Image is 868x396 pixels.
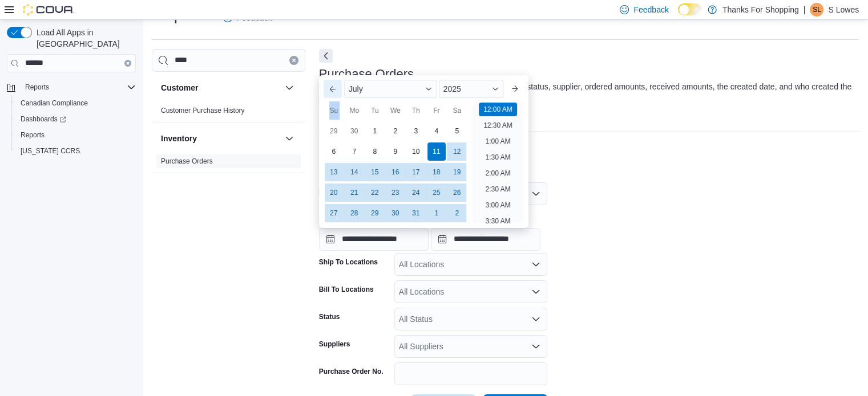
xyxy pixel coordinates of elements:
div: View purchase order summaries. This includes the current status, supplier, ordered amounts, recei... [319,81,853,105]
span: Washington CCRS [16,144,136,158]
button: Reports [2,79,140,95]
li: 12:30 AM [479,119,517,132]
div: day-19 [448,163,466,181]
div: day-25 [427,183,446,202]
div: day-29 [366,204,384,222]
label: Bill To Locations [319,285,374,294]
ul: Time [472,103,524,223]
span: Canadian Compliance [21,99,88,108]
span: Reports [16,128,136,142]
span: Dashboards [16,112,136,126]
span: Customer Purchase History [161,106,245,115]
div: S Lowes [810,3,823,17]
div: day-15 [366,163,384,181]
li: 12:00 AM [479,103,517,116]
div: Inventory [152,154,305,173]
p: Thanks For Shopping [722,3,799,17]
div: day-2 [386,122,405,140]
nav: Complex example [7,75,136,189]
div: day-11 [427,142,446,161]
div: day-20 [325,183,343,202]
div: day-8 [366,142,384,161]
h3: Inventory [161,133,197,144]
input: Dark Mode [678,3,702,15]
label: Status [319,312,340,321]
li: 1:00 AM [481,134,515,148]
div: day-31 [407,204,425,222]
input: Press the down key to enter a popover containing a calendar. Press the escape key to close the po... [319,228,429,251]
span: Dashboards [21,115,66,124]
a: Canadian Compliance [16,96,92,110]
div: day-30 [345,122,364,140]
span: Feedback [633,4,668,15]
span: Reports [21,80,136,94]
div: day-14 [345,163,364,181]
div: day-9 [386,142,405,161]
div: Th [407,101,425,120]
button: Canadian Compliance [11,95,140,111]
span: Reports [21,130,45,140]
button: Open list of options [531,342,540,351]
div: day-4 [427,122,446,140]
div: Customer [152,104,305,122]
div: day-5 [448,122,466,140]
div: day-17 [407,163,425,181]
a: Purchase Orders [161,157,213,165]
button: Previous Month [324,80,342,98]
button: [US_STATE] CCRS [11,143,140,159]
div: day-13 [325,163,343,181]
div: day-22 [366,183,384,202]
div: Tu [366,101,384,120]
div: day-7 [345,142,364,161]
div: Sa [448,101,466,120]
label: Purchase Order No. [319,367,383,376]
h3: Purchase Orders [319,67,414,81]
h3: Customer [161,82,198,93]
div: Button. Open the month selector. July is currently selected. [344,80,437,98]
span: Canadian Compliance [16,96,136,110]
div: Button. Open the year selector. 2025 is currently selected. [439,80,504,98]
div: day-1 [427,204,446,222]
button: Inventory [282,132,296,145]
button: Inventory [161,133,280,144]
span: July [349,84,363,93]
div: day-16 [386,163,405,181]
li: 3:00 AM [481,198,515,212]
span: Reports [25,83,49,92]
div: Su [325,101,343,120]
div: day-30 [386,204,405,222]
div: day-10 [407,142,425,161]
a: [US_STATE] CCRS [16,144,84,158]
div: July, 2025 [324,121,467,223]
label: Ship To Locations [319,258,378,267]
label: Suppliers [319,340,350,349]
div: day-12 [448,142,466,161]
li: 3:30 AM [481,214,515,228]
span: [US_STATE] CCRS [21,146,80,156]
a: Customer Purchase History [161,107,245,115]
button: Open list of options [531,260,540,269]
a: Dashboards [16,112,71,126]
div: day-27 [325,204,343,222]
div: day-29 [325,122,343,140]
a: Reports [16,128,49,142]
div: Mo [345,101,364,120]
div: day-6 [325,142,343,161]
a: Dashboards [11,111,140,127]
button: Next [319,49,333,63]
div: We [386,101,405,120]
div: day-28 [345,204,364,222]
span: Dark Mode [678,15,679,16]
img: Cova [23,4,74,15]
li: 2:30 AM [481,182,515,196]
div: day-24 [407,183,425,202]
button: Reports [21,80,54,94]
span: Load All Apps in [GEOGRAPHIC_DATA] [32,27,136,50]
li: 1:30 AM [481,150,515,164]
button: Clear input [124,60,131,67]
button: Next month [506,80,524,98]
div: Fr [427,101,446,120]
button: Customer [282,81,296,95]
div: day-21 [345,183,364,202]
div: day-23 [386,183,405,202]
